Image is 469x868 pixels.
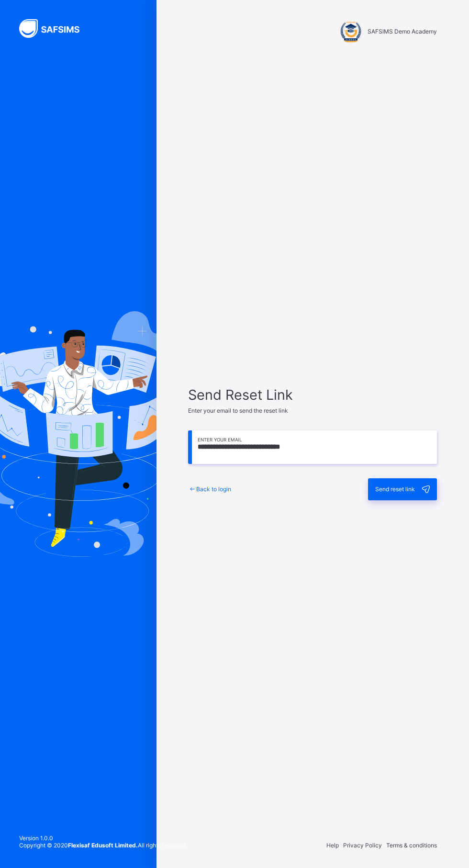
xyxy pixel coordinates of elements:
span: Privacy Policy [343,842,382,849]
span: Send Reset Link [188,386,437,403]
span: Back to login [196,485,231,493]
span: SAFSIMS Demo Academy [368,28,437,35]
img: SAFSIMS Demo Academy [339,19,363,43]
span: Version 1.0.0 [19,834,187,842]
span: Send reset link [375,485,415,493]
span: Copyright © 2020 All rights reserved. [19,842,187,849]
span: Terms & conditions [386,842,437,849]
span: Enter your email to send the reset link [188,407,288,414]
img: SAFSIMS Logo [19,19,91,38]
a: Back to login [188,485,231,493]
strong: Flexisaf Edusoft Limited. [68,842,138,849]
span: Help [326,842,339,849]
